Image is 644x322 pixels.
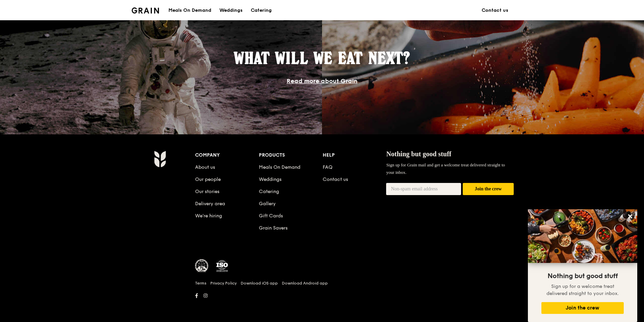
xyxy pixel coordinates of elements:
img: MUIS Halal Certified [195,259,209,273]
button: Join the crew [463,183,514,195]
a: Our people [195,177,221,182]
div: Meals On Demand [168,0,211,21]
span: Nothing but good stuff [547,272,618,280]
span: What will we eat next? [234,48,410,68]
button: Join the crew [541,302,624,314]
a: Privacy Policy [210,280,237,286]
a: Our stories [195,189,219,194]
span: Sign up for Grain mail and get a welcome treat delivered straight to your inbox. [386,162,505,175]
a: Catering [247,0,276,21]
a: Catering [259,189,279,194]
a: FAQ [323,164,332,170]
input: Non-spam email address [386,183,461,195]
div: Company [195,151,259,160]
a: Contact us [323,177,348,182]
div: Weddings [219,0,243,21]
a: Gift Cards [259,213,283,219]
a: Terms [195,280,206,286]
h6: Revision [128,300,516,306]
a: Weddings [259,177,281,182]
img: Grain [154,151,166,167]
a: Download iOS app [241,280,278,286]
a: Read more about Grain [287,77,357,85]
img: Grain [132,7,159,14]
a: Gallery [259,201,276,207]
img: DSC07876-Edit02-Large.jpeg [528,209,637,263]
a: Contact us [478,0,512,21]
a: Grain Savers [259,225,288,231]
span: Sign up for a welcome treat delivered straight to your inbox. [546,284,619,296]
img: ISO Certified [215,259,229,273]
button: Close [625,211,636,222]
div: Catering [251,0,272,21]
a: About us [195,164,215,170]
span: Nothing but good stuff [386,150,451,158]
div: Products [259,151,323,160]
a: Weddings [215,0,247,21]
a: Meals On Demand [259,164,300,170]
a: Delivery area [195,201,225,207]
a: We’re hiring [195,213,222,219]
a: Download Android app [282,280,328,286]
div: Help [323,151,386,160]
